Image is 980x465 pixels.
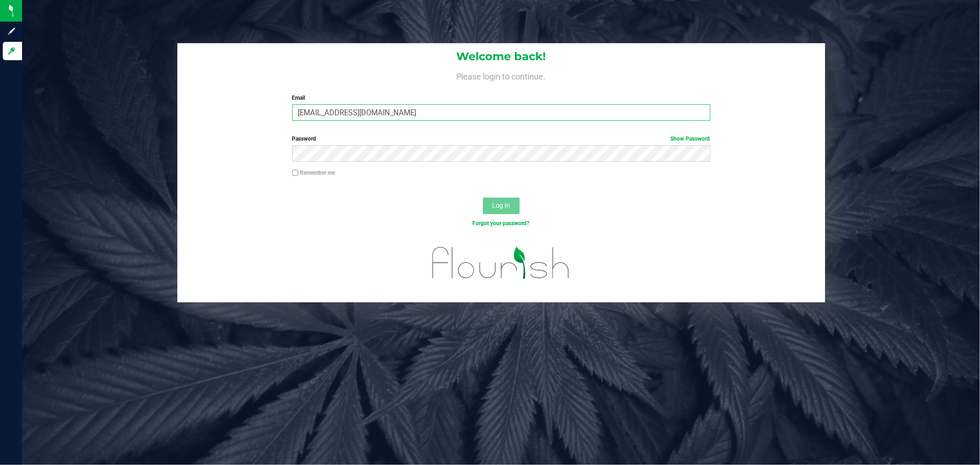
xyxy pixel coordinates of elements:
input: Remember me [292,170,299,176]
h4: Please login to continue. [177,70,825,81]
a: Forgot your password? [473,220,530,227]
img: flourish_logo.svg [420,237,582,289]
span: Password [292,136,317,142]
inline-svg: Sign up [7,27,16,36]
label: Email [292,94,710,102]
inline-svg: Log in [7,46,16,56]
label: Remember me [292,169,335,177]
button: Log In [483,198,520,214]
span: Log In [492,202,510,209]
a: Show Password [671,136,710,142]
h1: Welcome back! [177,51,825,62]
